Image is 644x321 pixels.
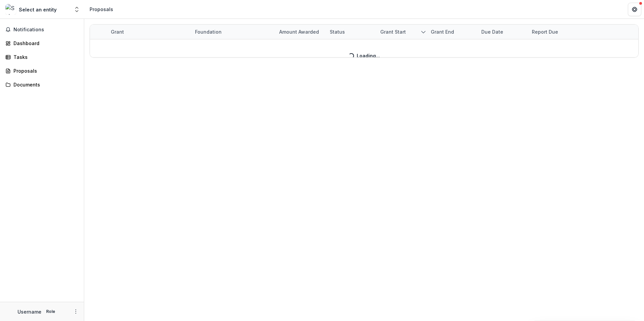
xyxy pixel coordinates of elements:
[72,3,82,16] button: Open entity switcher
[13,27,78,33] span: Notifications
[13,81,76,88] div: Documents
[87,4,116,14] nav: breadcrumb
[3,51,81,63] a: Tasks
[13,40,76,47] div: Dashboard
[44,309,57,315] p: Role
[90,6,113,13] div: Proposals
[3,65,81,76] a: Proposals
[628,3,641,16] button: Get Help
[3,79,81,90] a: Documents
[19,6,57,13] div: Select an entity
[72,308,80,316] button: More
[5,4,16,15] img: Select an entity
[3,38,81,49] a: Dashboard
[13,53,76,61] div: Tasks
[3,24,81,35] button: Notifications
[13,67,76,74] div: Proposals
[18,308,41,315] p: Username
